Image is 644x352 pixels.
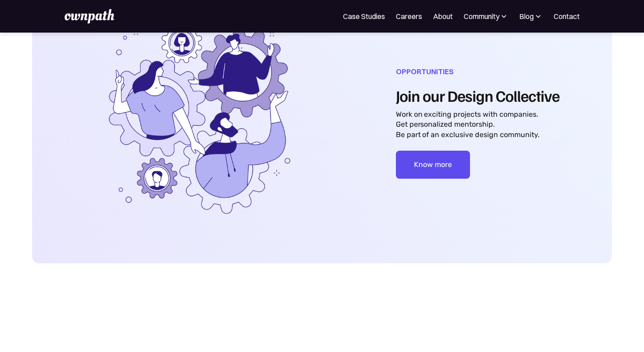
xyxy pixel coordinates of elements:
a: Contact [554,11,580,22]
div: Blog [519,11,543,22]
div: Work on exciting projects with companies. Get personalized mentorship. Be part of an exclusive de... [396,109,540,140]
div: Community [464,11,499,22]
a: Case Studies [343,11,385,22]
div: Opportunities [396,66,559,77]
a: Know more [396,151,470,179]
div: Community [464,11,508,22]
h2: Join our Design Collective [396,86,559,105]
a: About [433,11,453,22]
a: Careers [396,11,422,22]
div: Blog [519,11,534,22]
